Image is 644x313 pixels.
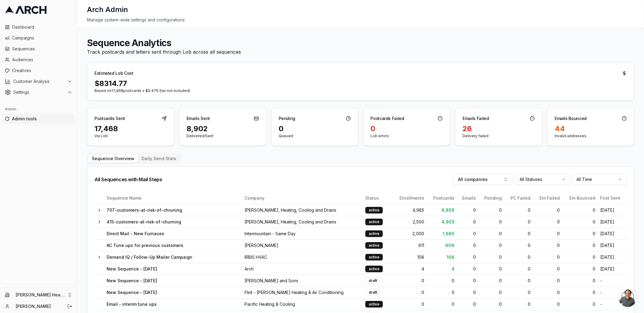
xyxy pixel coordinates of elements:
[365,266,383,272] div: active
[88,154,138,163] button: Sequence Overview
[95,124,167,134] div: 17,468
[445,243,454,248] span: 609
[2,77,75,86] button: Customer Analysis
[104,298,242,310] td: Email - interim tune ups
[242,286,363,298] td: Flint - [PERSON_NAME] Heating & Air Conditioning
[598,263,627,275] td: [DATE]
[427,275,457,286] td: 0
[104,263,242,275] td: New Sequence - [DATE]
[555,134,627,138] p: Invalid addresses
[533,275,562,286] td: 0
[562,192,598,204] th: Em Bounced
[533,192,562,204] th: Em Failed
[533,239,562,251] td: 0
[365,277,380,284] div: draft
[598,216,627,228] td: [DATE]
[371,134,443,138] p: Lob errors
[104,239,242,251] td: AC Tune ups for previous customers
[279,134,351,138] p: Queued
[598,204,627,216] td: [DATE]
[562,298,598,310] td: 0
[441,207,454,213] span: 9,859
[392,251,427,263] td: 108
[365,289,380,296] div: draft
[457,286,478,298] td: 0
[619,289,637,307] div: Open chat
[478,275,504,286] td: 0
[13,89,65,95] span: Settings
[365,301,383,308] div: active
[562,263,598,275] td: 0
[392,263,427,275] td: 4
[392,239,427,251] td: 611
[95,115,125,122] div: Postcards Sent
[12,46,72,52] span: Sequences
[533,251,562,263] td: 0
[533,216,562,228] td: 0
[457,275,478,286] td: 0
[478,228,504,239] td: 0
[363,192,392,204] th: Status
[12,68,72,74] span: Creatives
[533,286,562,298] td: 0
[504,192,533,204] th: PC Failed
[562,204,598,216] td: 0
[365,230,383,237] div: active
[12,24,72,30] span: Dashboard
[104,192,242,204] th: Sequence Name
[138,154,180,163] button: Daily Send Stats
[87,37,634,48] h1: Sequence Analytics
[441,219,454,224] span: 4,903
[598,298,627,310] td: -
[478,263,504,275] td: 0
[504,228,533,239] td: 0
[2,104,75,114] div: Admin
[371,124,443,134] div: 0
[562,286,598,298] td: 0
[478,192,504,204] th: Pending
[187,124,259,134] div: 8,902
[2,87,75,97] button: Settings
[104,216,242,228] td: 415-customers-at-risk-of-churning
[598,286,627,298] td: -
[95,70,133,76] div: Estimated Lob Cost
[457,239,478,251] td: 0
[242,228,363,239] td: Intermountain - Same Day
[463,124,535,134] div: 26
[427,298,457,310] td: 0
[365,207,383,213] div: active
[12,35,72,41] span: Campaigns
[478,216,504,228] td: 0
[533,228,562,239] td: 0
[598,239,627,251] td: [DATE]
[242,216,363,228] td: [PERSON_NAME], Heating, Cooling and Drains
[365,254,383,261] div: active
[562,275,598,286] td: 0
[12,116,72,122] span: Admin tools
[95,134,167,138] p: Via Lob
[2,22,75,32] a: Dashboard
[365,242,383,249] div: active
[562,239,598,251] td: 0
[457,228,478,239] td: 0
[504,275,533,286] td: 0
[392,228,427,239] td: 2,000
[392,286,427,298] td: 0
[104,251,242,263] td: Demand IQ / Follow-Up Mailer Campaign
[457,263,478,275] td: 0
[451,266,454,271] span: 4
[504,251,533,263] td: 0
[562,251,598,263] td: 0
[242,275,363,286] td: [PERSON_NAME] and Sons
[427,286,457,298] td: 0
[16,292,65,298] span: [PERSON_NAME] Heating & Air Conditioning
[104,228,242,239] td: Direct Mail - New Furnaces
[598,228,627,239] td: [DATE]
[87,5,128,14] h1: Arch Admin
[2,290,75,300] button: [PERSON_NAME] Heating & Air Conditioning
[2,55,75,65] a: Audiences
[478,251,504,263] td: 0
[443,231,454,236] span: 1,985
[504,286,533,298] td: 0
[242,251,363,263] td: IRBIS HVAC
